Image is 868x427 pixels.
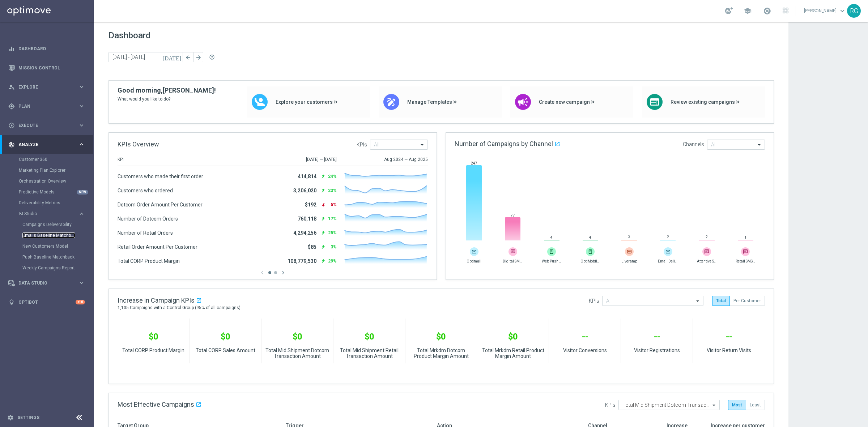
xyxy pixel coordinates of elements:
[8,141,78,148] div: Analyze
[18,293,76,312] a: Optibot
[19,157,75,162] a: Customer 360
[22,241,93,252] div: New Customers Model
[19,212,71,216] span: BI Studio
[8,280,78,286] div: Data Studio
[8,280,85,286] button: Data Studio keyboard_arrow_right
[8,84,15,90] i: person_search
[22,222,75,227] a: Campaigns Deliverability
[78,141,85,148] i: keyboard_arrow_right
[19,189,75,195] a: Predictive Models
[18,142,78,147] span: Analyze
[8,84,78,90] div: Explore
[76,300,85,304] div: +10
[8,46,85,52] button: equalizer Dashboard
[19,212,78,216] div: BI Studio
[8,299,85,305] button: lightbulb Optibot +10
[19,178,75,184] a: Orchestration Overview
[8,122,78,129] div: Execute
[78,103,85,110] i: keyboard_arrow_right
[19,211,85,217] button: BI Studio keyboard_arrow_right
[78,84,85,90] i: keyboard_arrow_right
[19,165,93,176] div: Marketing Plan Explorer
[8,103,85,109] button: gps_fixed Plan keyboard_arrow_right
[8,65,85,71] button: Mission Control
[8,141,15,148] i: track_changes
[17,415,39,420] a: Settings
[838,7,846,15] span: keyboard_arrow_down
[18,281,78,285] span: Data Studio
[77,190,88,195] div: NEW
[8,103,15,110] i: gps_fixed
[22,243,75,249] a: New Customers Model
[19,187,93,197] div: Predictive Models
[22,265,75,271] a: Weekly Campaigns Report
[8,293,85,312] div: Optibot
[744,7,752,15] span: school
[22,219,93,230] div: Campaigns Deliverability
[18,85,78,89] span: Explore
[8,103,78,110] div: Plan
[22,232,75,238] a: Emails Baseline Matchback
[847,4,861,18] div: RG
[8,39,85,58] div: Dashboard
[803,5,847,16] a: [PERSON_NAME]keyboard_arrow_down
[8,123,85,128] button: play_circle_outline Execute keyboard_arrow_right
[18,58,85,77] a: Mission Control
[8,299,15,306] i: lightbulb
[19,167,75,173] a: Marketing Plan Explorer
[18,39,85,58] a: Dashboard
[8,46,15,52] i: equalizer
[19,197,93,208] div: Deliverability Metrics
[19,154,93,165] div: Customer 360
[78,122,85,129] i: keyboard_arrow_right
[78,279,85,286] i: keyboard_arrow_right
[7,414,14,421] i: settings
[19,208,93,273] div: BI Studio
[18,104,78,108] span: Plan
[22,230,93,241] div: Emails Baseline Matchback
[19,200,75,206] a: Deliverability Metrics
[19,176,93,187] div: Orchestration Overview
[8,58,85,77] div: Mission Control
[8,122,15,129] i: play_circle_outline
[8,84,85,90] button: person_search Explore keyboard_arrow_right
[22,252,93,262] div: Push Baseline Matchback
[22,262,93,273] div: Weekly Campaigns Report
[22,254,75,260] a: Push Baseline Matchback
[78,210,85,217] i: keyboard_arrow_right
[18,123,78,128] span: Execute
[8,142,85,148] button: track_changes Analyze keyboard_arrow_right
